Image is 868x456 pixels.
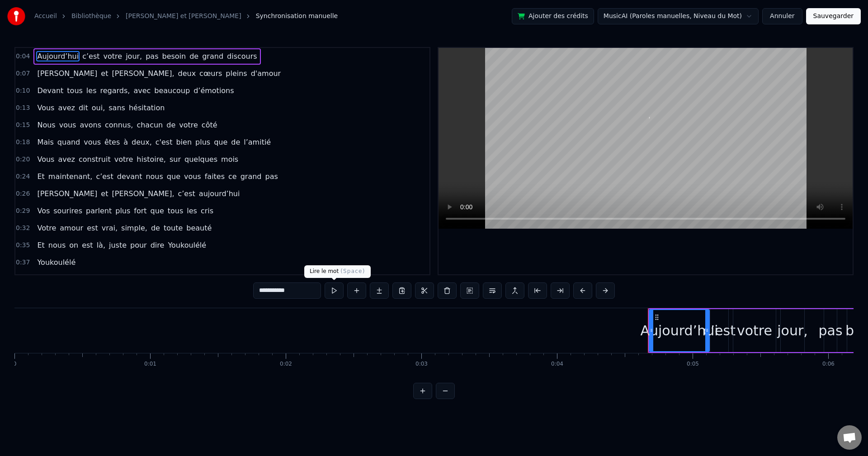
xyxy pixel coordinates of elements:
[36,240,45,250] span: Et
[16,69,30,78] span: 0:07
[762,8,802,24] button: Annuler
[57,154,76,165] span: avez
[36,120,56,130] span: Nous
[16,172,30,181] span: 0:24
[36,188,98,199] span: [PERSON_NAME]
[213,137,228,147] span: que
[16,207,30,216] span: 0:29
[126,12,241,21] a: [PERSON_NAME] et [PERSON_NAME]
[59,223,84,233] span: amour
[201,120,218,130] span: côté
[34,12,338,21] nav: breadcrumb
[36,206,51,216] span: Vos
[153,85,191,96] span: beaucoup
[200,206,214,216] span: cris
[16,241,30,250] span: 0:35
[150,223,161,233] span: de
[123,137,129,147] span: à
[7,7,25,25] img: youka
[415,361,428,368] div: 0:03
[81,240,94,250] span: est
[150,240,165,250] span: dire
[129,240,148,250] span: pour
[85,85,98,96] span: les
[163,223,184,233] span: toute
[114,206,131,216] span: plus
[198,68,223,79] span: cœurs
[120,223,148,233] span: simple,
[78,154,112,165] span: construit
[161,51,187,61] span: besoin
[83,137,102,147] span: vous
[16,86,30,95] span: 0:10
[243,137,272,147] span: l’amitié
[280,361,292,368] div: 0:02
[185,223,212,233] span: beauté
[133,206,147,216] span: fort
[304,265,371,278] div: Lire le mot
[96,240,106,250] span: là,
[108,240,127,250] span: juste
[737,320,772,341] div: votre
[225,68,248,79] span: pleins
[178,120,199,130] span: votre
[145,171,164,182] span: nous
[52,206,83,216] span: sourires
[167,240,207,250] span: Youkoulélé
[264,171,279,182] span: pas
[47,171,94,182] span: maintenant,
[136,154,167,165] span: histoire,
[818,320,842,341] div: pas
[34,12,57,21] a: Accueil
[47,240,66,250] span: nous
[16,138,30,147] span: 0:18
[703,320,736,341] div: c’est
[78,103,89,113] span: dit
[169,154,182,165] span: sur
[36,171,45,182] span: Et
[100,188,109,199] span: et
[144,361,156,368] div: 0:01
[165,120,176,130] span: de
[108,103,126,113] span: sans
[194,137,211,147] span: plus
[36,257,76,268] span: Youkoulélé
[184,154,218,165] span: quelques
[131,137,153,147] span: deux,
[58,120,77,130] span: vous
[57,137,81,147] span: quand
[36,103,55,113] span: Vous
[198,188,241,199] span: aujourd’hui
[512,8,594,24] button: Ajouter des crédits
[16,103,30,113] span: 0:13
[57,103,76,113] span: avez
[16,155,30,164] span: 0:20
[116,171,143,182] span: devant
[36,154,55,165] span: Vous
[175,137,193,147] span: bien
[16,189,30,198] span: 0:26
[227,171,238,182] span: ce
[16,224,30,233] span: 0:32
[36,51,80,61] span: Aujourd’hui
[36,223,57,233] span: Votre
[101,223,118,233] span: vrai,
[66,85,84,96] span: tous
[240,171,263,182] span: grand
[104,137,121,147] span: êtes
[79,120,102,130] span: avons
[201,51,224,61] span: grand
[186,206,198,216] span: les
[16,258,30,267] span: 0:37
[36,68,98,79] span: [PERSON_NAME]
[150,206,165,216] span: que
[340,268,365,274] span: ( Space )
[113,154,134,165] span: votre
[641,320,718,341] div: Aujourd’hui
[822,361,835,368] div: 0:06
[104,120,134,130] span: connus,
[687,361,699,368] div: 0:05
[220,154,239,165] span: mois
[806,8,861,24] button: Sauvegarder
[132,85,151,96] span: avec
